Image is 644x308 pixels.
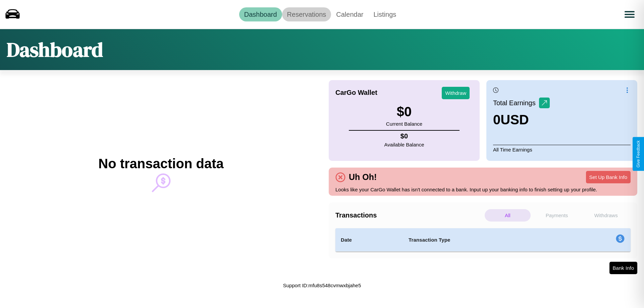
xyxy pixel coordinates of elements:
a: Dashboard [239,7,282,21]
button: Set Up Bank Info [586,171,631,183]
p: Looks like your CarGo Wallet has isn't connected to a bank. Input up your banking info to finish ... [335,185,631,194]
p: All Time Earnings [493,145,631,154]
p: Support ID: mfu8s548cvmwxbjahe5 [283,281,361,290]
table: simple table [335,228,631,252]
h4: $ 0 [384,132,424,140]
h2: No transaction data [98,156,223,171]
p: Current Balance [386,119,422,128]
h4: Uh Oh! [345,172,380,182]
button: Withdraw [442,87,470,99]
a: Listings [368,7,401,21]
button: Bank Info [609,262,637,274]
p: All [485,209,531,222]
a: Reservations [282,7,331,21]
h4: Transaction Type [409,236,561,244]
h4: Date [341,236,398,244]
a: Calendar [331,7,368,21]
div: Give Feedback [636,140,641,168]
h3: $ 0 [386,104,422,119]
h1: Dashboard [7,36,103,63]
p: Payments [534,209,580,222]
h4: CarGo Wallet [335,89,377,97]
p: Total Earnings [493,97,539,109]
h4: Transactions [335,211,483,219]
h3: 0 USD [493,112,550,127]
p: Available Balance [384,140,424,149]
button: Open menu [620,5,639,24]
p: Withdraws [583,209,629,222]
